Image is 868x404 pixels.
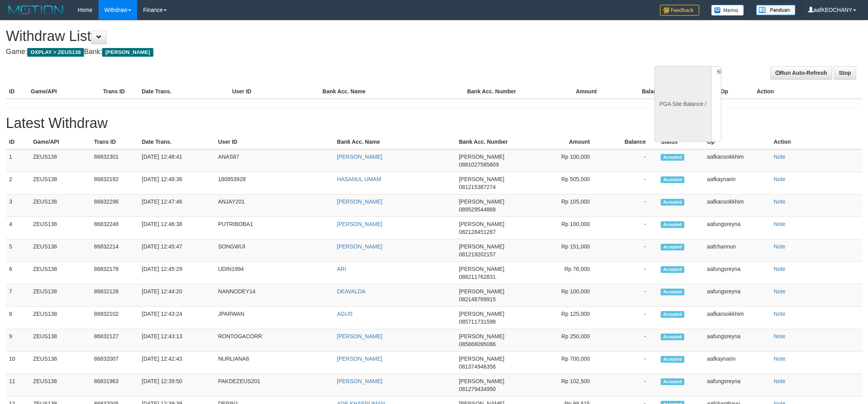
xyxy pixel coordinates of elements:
[6,284,30,307] td: 7
[602,284,658,307] td: -
[215,352,334,374] td: NURLIANA8
[319,84,464,99] th: Bank Acc. Name
[704,329,771,352] td: aafungsreyna
[704,149,771,172] td: aafkansokkhim
[602,217,658,239] td: -
[660,5,699,16] img: Feedback.jpg
[459,386,495,392] span: 081279434950
[704,284,771,307] td: aafungsreyna
[6,307,30,329] td: 8
[6,352,30,374] td: 10
[30,329,91,352] td: ZEUS138
[215,329,334,352] td: RONTOGACORR
[337,221,382,227] a: [PERSON_NAME]
[334,135,456,149] th: Bank Acc. Name
[464,84,536,99] th: Bank Acc. Number
[771,135,862,149] th: Action
[661,244,684,250] span: Accepted
[459,176,504,182] span: [PERSON_NAME]
[774,243,786,250] a: Note
[91,352,139,374] td: 86832007
[6,4,66,16] img: MOTION_logo.png
[602,329,658,352] td: -
[91,135,139,149] th: Trans ID
[215,307,334,329] td: JPARWAN
[602,262,658,284] td: -
[139,374,215,397] td: [DATE] 12:39:50
[654,66,711,142] div: PGA Site Balance /
[661,289,684,295] span: Accepted
[661,176,684,183] span: Accepted
[30,262,91,284] td: ZEUS138
[536,239,602,262] td: Rp 151,000
[459,229,495,235] span: 082128451287
[459,288,504,295] span: [PERSON_NAME]
[102,48,153,57] span: [PERSON_NAME]
[139,307,215,329] td: [DATE] 12:43:24
[6,115,862,131] h1: Latest Withdraw
[139,135,215,149] th: Date Trans.
[704,172,771,195] td: aafkaynarin
[774,154,786,160] a: Note
[459,378,504,384] span: [PERSON_NAME]
[337,288,366,295] a: DEAVALDA
[337,333,382,339] a: [PERSON_NAME]
[459,319,495,325] span: 085711731598
[536,284,602,307] td: Rp 100,000
[774,333,786,339] a: Note
[6,135,30,149] th: ID
[602,195,658,217] td: -
[6,217,30,239] td: 4
[139,262,215,284] td: [DATE] 12:45:29
[6,48,571,56] h4: Game: Bank:
[459,206,495,213] span: 089529544868
[661,311,684,318] span: Accepted
[661,221,684,228] span: Accepted
[30,374,91,397] td: ZEUS138
[337,266,346,272] a: ARI
[704,307,771,329] td: aafkansokkhim
[602,239,658,262] td: -
[536,172,602,195] td: Rp 505,000
[215,262,334,284] td: UDIN1994
[704,217,771,239] td: aafungsreyna
[215,149,334,172] td: ANAS67
[91,307,139,329] td: 86832102
[91,217,139,239] td: 86832248
[30,172,91,195] td: ZEUS138
[6,262,30,284] td: 6
[30,284,91,307] td: ZEUS138
[91,149,139,172] td: 86832301
[459,184,495,190] span: 081215387274
[139,329,215,352] td: [DATE] 12:43:13
[91,172,139,195] td: 86832192
[774,266,786,272] a: Note
[609,84,675,99] th: Balance
[215,239,334,262] td: SONGWIJI
[754,84,862,99] th: Action
[139,239,215,262] td: [DATE] 12:45:47
[704,135,771,149] th: Op
[28,84,100,99] th: Game/API
[100,84,138,99] th: Trans ID
[661,356,684,363] span: Accepted
[91,329,139,352] td: 86832127
[6,195,30,217] td: 3
[215,284,334,307] td: NANNODEY14
[215,195,334,217] td: ANJAY201
[139,217,215,239] td: [DATE] 12:46:38
[756,5,795,15] img: panduan.png
[337,243,382,250] a: [PERSON_NAME]
[459,221,504,227] span: [PERSON_NAME]
[661,378,684,385] span: Accepted
[229,84,319,99] th: User ID
[774,198,786,205] a: Note
[704,352,771,374] td: aafkaynarin
[459,274,495,280] span: 088211762831
[536,135,602,149] th: Amount
[774,288,786,295] a: Note
[27,48,84,57] span: OXPLAY > ZEUS138
[30,307,91,329] td: ZEUS138
[704,262,771,284] td: aafungsreyna
[337,154,382,160] a: [PERSON_NAME]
